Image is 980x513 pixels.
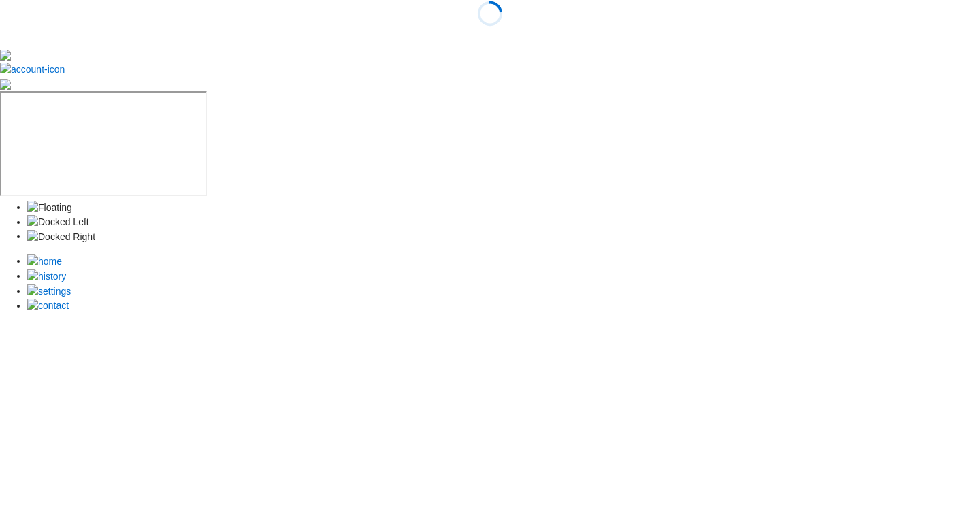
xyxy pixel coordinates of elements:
[27,299,69,313] img: Contact
[27,201,72,215] img: Floating
[27,230,95,244] img: Docked Right
[27,269,66,284] img: History
[27,254,62,269] img: Home
[27,215,89,229] img: Docked Left
[27,284,71,299] img: Settings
